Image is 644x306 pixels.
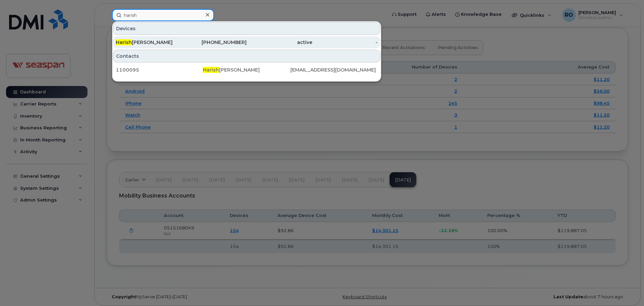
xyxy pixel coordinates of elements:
[116,39,181,46] div: [PERSON_NAME]
[203,67,290,73] div: [PERSON_NAME]
[113,64,380,76] a: 1100095Harish[PERSON_NAME][EMAIL_ADDRESS][DOMAIN_NAME]
[113,50,380,62] div: Contacts
[113,22,380,35] div: Devices
[312,39,378,46] div: -
[116,39,132,45] span: Harish
[247,39,312,46] div: active
[181,39,247,46] div: [PHONE_NUMBER]
[113,36,380,48] a: Harish[PERSON_NAME][PHONE_NUMBER]active-
[203,67,219,73] span: Harish
[116,67,203,73] div: 1100095
[290,67,378,73] div: [EMAIL_ADDRESS][DOMAIN_NAME]
[112,9,214,21] input: Find something...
